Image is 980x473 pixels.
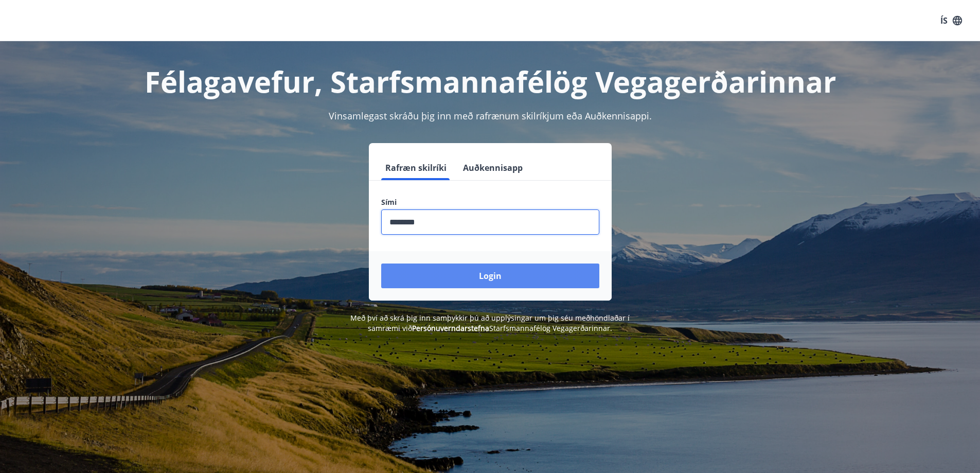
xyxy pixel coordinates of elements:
h1: Félagavefur, Starfsmannafélög Vegagerðarinnar [132,62,848,101]
label: Sími [381,197,599,207]
button: Auðkennisapp [459,155,527,180]
button: Login [381,264,599,288]
span: Með því að skrá þig inn samþykkir þú að upplýsingar um þig séu meðhöndlaðar í samræmi við Starfsm... [350,313,630,333]
button: Rafræn skilríki [381,155,451,180]
button: ÍS [935,11,968,30]
span: Vinsamlegast skráðu þig inn með rafrænum skilríkjum eða Auðkennisappi. [329,110,652,122]
a: Persónuverndarstefna [412,323,489,333]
